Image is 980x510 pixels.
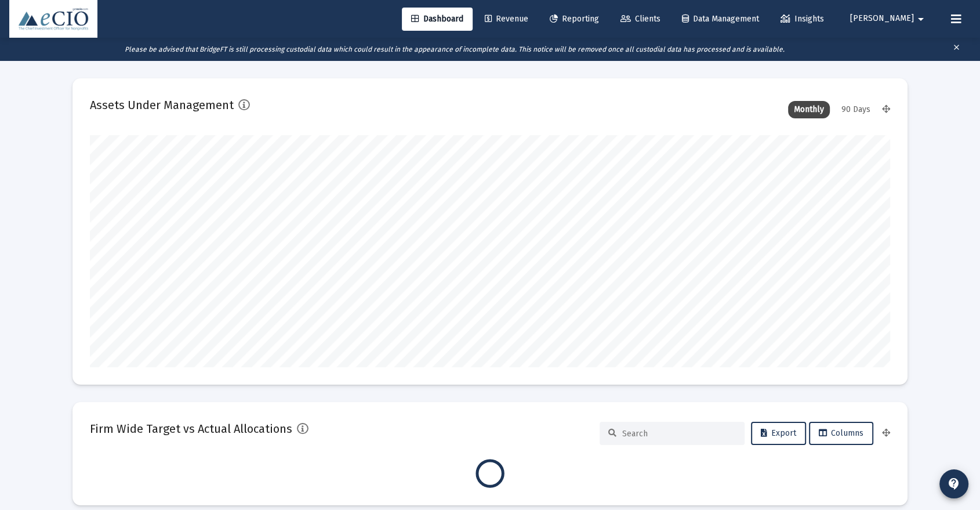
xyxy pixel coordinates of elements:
a: Clients [611,8,670,31]
i: Please be advised that BridgeFT is still processing custodial data which could result in the appe... [125,45,785,53]
img: Dashboard [18,8,89,31]
span: Clients [620,14,660,24]
span: Insights [781,14,824,24]
span: [PERSON_NAME] [850,14,914,24]
mat-icon: arrow_drop_down [914,8,928,31]
button: Export [751,422,806,445]
div: 90 Days [836,101,876,118]
a: Reporting [540,8,608,31]
span: Reporting [550,14,599,24]
a: Revenue [476,8,538,31]
h2: Assets Under Management [90,96,234,114]
div: Monthly [788,101,830,118]
h2: Firm Wide Target vs Actual Allocations [90,419,292,438]
span: Data Management [682,14,759,24]
mat-icon: contact_support [947,477,961,491]
span: Dashboard [411,14,463,24]
button: Columns [809,422,873,445]
a: Data Management [673,8,768,31]
mat-icon: clear [952,41,961,58]
input: Search [622,429,736,439]
span: Revenue [485,14,528,24]
a: Dashboard [402,8,473,31]
a: Insights [771,8,833,31]
span: Export [761,428,796,438]
button: [PERSON_NAME] [836,7,942,30]
span: Columns [819,428,863,438]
